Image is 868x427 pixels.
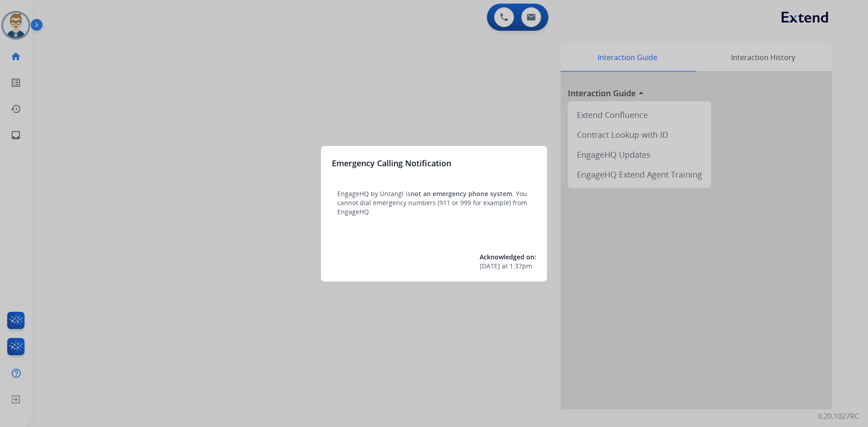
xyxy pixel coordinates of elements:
[509,262,532,271] span: 1:37pm
[337,189,531,216] p: EngageHQ by Untangl is . You cannot dial emergency numbers (911 or 999 for example) from EngageHQ.
[818,411,859,422] p: 0.20.1027RC
[480,253,536,261] span: Acknowledged on:
[410,189,512,198] span: not an emergency phone system
[480,262,500,271] span: [DATE]
[480,262,536,271] div: at
[332,157,451,169] h3: Emergency Calling Notification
